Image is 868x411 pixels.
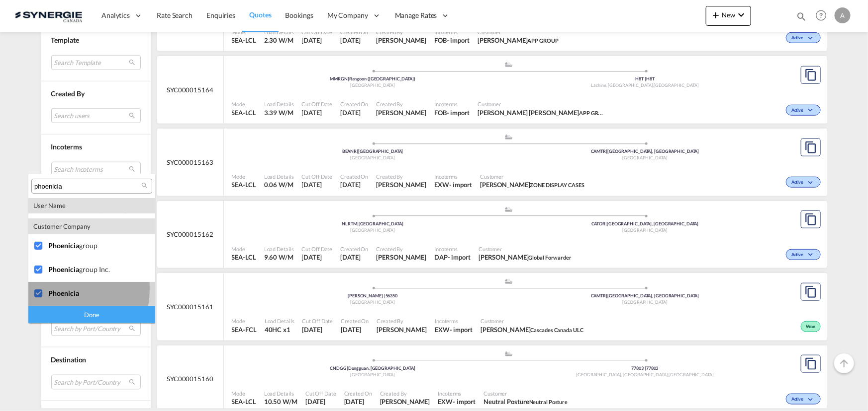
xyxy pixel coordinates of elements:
[48,241,79,250] span: phoenicia
[48,265,126,274] div: <span class="highlightedText">phoenicia</span> group inc.
[28,306,155,323] div: Done
[141,182,148,189] md-icon: icon-magnify
[48,289,79,297] span: phoenicia
[48,265,79,274] span: phoenicia
[48,241,126,250] div: <span class="highlightedText">phoenicia</span> group
[34,182,141,191] input: Search Customer Details
[28,218,155,234] div: customer company
[28,198,155,213] div: user name
[48,289,126,297] div: <span class="highlightedText">phoenicia</span>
